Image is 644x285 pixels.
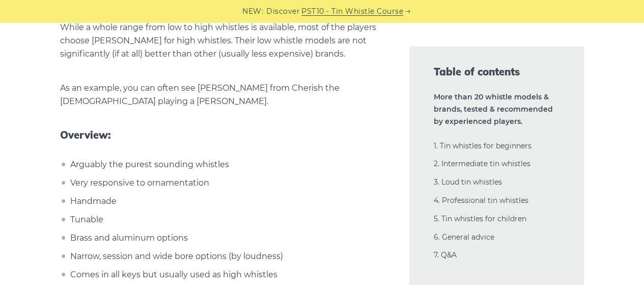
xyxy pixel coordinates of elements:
li: Narrow, session and wide bore options (by loudness) [68,250,385,263]
li: Tunable [68,213,385,226]
a: 3. Loud tin whistles [434,177,502,187]
a: 2. Intermediate tin whistles [434,159,530,168]
a: 5. Tin whistles for children [434,214,526,223]
a: 4. Professional tin whistles [434,196,528,205]
span: Overview: [60,129,385,141]
li: Brass and aluminum options [68,231,385,245]
li: Handmade [68,195,385,208]
li: Arguably the purest sounding whistles [68,158,385,171]
a: 1. Tin whistles for beginners [434,141,531,150]
a: 7. Q&A [434,250,457,260]
p: As an example, you can often see [PERSON_NAME] from Cherish the [DEMOGRAPHIC_DATA] playing a [PER... [60,82,385,108]
span: NEW: [242,6,263,17]
a: PST10 - Tin Whistle Course [301,6,403,17]
a: 6. General advice [434,232,494,242]
span: Table of contents [434,65,560,79]
li: Comes in all keys but usually used as high whistles [68,268,385,281]
strong: More than 20 whistle models & brands, tested & recommended by experienced players. [434,92,553,126]
li: Very responsive to ornamentation [68,176,385,190]
span: Discover [266,6,300,17]
p: While a whole range from low to high whistles is available, most of the players choose [PERSON_NA... [60,21,385,61]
